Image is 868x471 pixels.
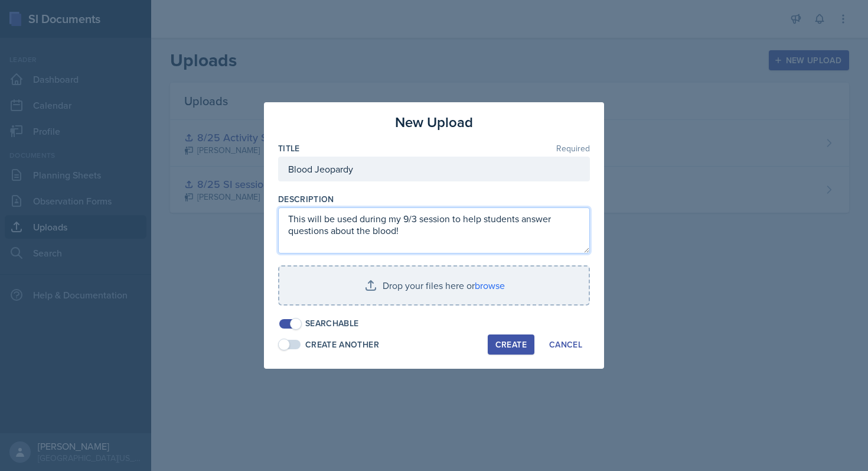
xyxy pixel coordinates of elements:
[305,339,379,351] div: Create Another
[549,340,582,349] div: Cancel
[278,193,334,205] label: Description
[556,144,590,152] span: Required
[305,317,359,330] div: Searchable
[278,157,590,181] input: Enter title
[395,112,473,133] h3: New Upload
[495,340,527,349] div: Create
[278,142,300,154] label: Title
[488,334,534,355] button: Create
[541,334,590,355] button: Cancel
